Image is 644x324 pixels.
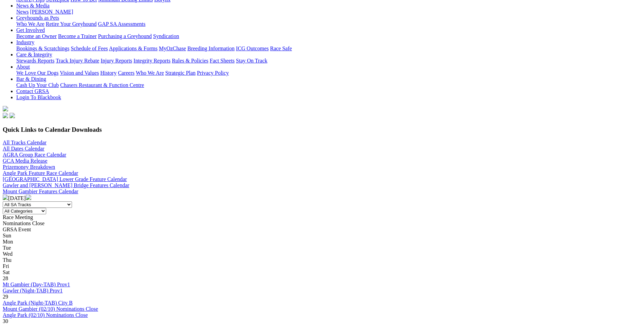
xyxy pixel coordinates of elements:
a: Purchasing a Greyhound [98,33,152,39]
div: Care & Integrity [16,58,641,64]
div: Bar & Dining [16,82,641,88]
div: Tue [3,245,641,251]
div: Get Involved [16,33,641,39]
div: News & Media [16,9,641,15]
a: Mount Gambier Features Calendar [3,188,78,194]
a: Chasers Restaurant & Function Centre [60,82,144,88]
a: We Love Our Dogs [16,70,58,76]
a: [GEOGRAPHIC_DATA] Lower Grade Feature Calendar [3,176,127,182]
a: Applications & Forms [109,46,158,51]
a: Schedule of Fees [71,46,108,51]
div: [DATE] [3,195,641,201]
div: Greyhounds as Pets [16,21,641,27]
a: Cash Up Your Club [16,82,59,88]
a: GCA Media Release [3,158,48,164]
a: Get Involved [16,27,45,33]
div: Fri [3,263,641,269]
a: Fact Sheets [210,58,235,64]
a: Become a Trainer [58,33,97,39]
div: Wed [3,251,641,257]
a: Stewards Reports [16,58,54,64]
a: About [16,64,30,70]
a: All Dates Calendar [3,146,44,151]
img: chevron-left-pager-white.svg [3,195,8,200]
a: Who We Are [16,21,44,27]
div: About [16,70,641,76]
div: Nominations Close [3,220,641,227]
a: Injury Reports [100,58,132,64]
a: Greyhounds as Pets [16,15,59,21]
a: Prizemoney Breakdown [3,164,55,170]
a: Integrity Reports [133,58,170,64]
a: Vision and Values [60,70,99,76]
a: Mount Gambier (02/10) Nominations Close [3,306,98,312]
a: [PERSON_NAME] [30,9,73,15]
a: Track Injury Rebate [56,58,99,64]
a: Gawler and [PERSON_NAME] Bridge Features Calendar [3,182,129,188]
img: twitter.svg [10,113,15,118]
a: Bookings & Scratchings [16,46,69,51]
a: Strategic Plan [165,70,196,76]
a: News & Media [16,3,50,8]
a: Privacy Policy [197,70,229,76]
div: Industry [16,46,641,52]
img: chevron-right-pager-white.svg [26,195,31,200]
a: ICG Outcomes [236,46,269,51]
a: Syndication [153,33,179,39]
a: Become an Owner [16,33,57,39]
a: Stay On Track [236,58,267,64]
div: Sun [3,233,641,239]
a: Angle Park (02/10) Nominations Close [3,312,88,318]
span: 28 [3,275,8,281]
span: 29 [3,294,8,300]
a: Mt Gambier (Day-TAB) Prov1 [3,282,70,287]
h3: Quick Links to Calendar Downloads [3,126,641,133]
div: GRSA Event [3,227,641,233]
span: 30 [3,318,8,324]
div: Sat [3,269,641,275]
div: Race Meeting [3,214,641,220]
a: MyOzChase [159,46,186,51]
a: Industry [16,39,34,45]
a: Angle Park Feature Race Calendar [3,170,78,176]
a: Care & Integrity [16,52,52,57]
a: All Tracks Calendar [3,140,47,145]
a: Bar & Dining [16,76,46,82]
div: Thu [3,257,641,263]
a: Careers [118,70,134,76]
a: Gawler (Night-TAB) Prov1 [3,288,62,293]
div: Mon [3,239,641,245]
a: Who We Are [136,70,164,76]
a: News [16,9,29,15]
a: Angle Park (Night-TAB) City B [3,300,73,306]
a: AGRA Group Race Calendar [3,152,66,158]
a: Contact GRSA [16,88,49,94]
img: facebook.svg [3,113,8,118]
a: Rules & Policies [172,58,208,64]
a: Breeding Information [187,46,235,51]
a: GAP SA Assessments [98,21,146,27]
a: Race Safe [270,46,292,51]
a: Retire Your Greyhound [46,21,97,27]
img: logo-grsa-white.png [3,106,8,111]
a: History [100,70,116,76]
a: Login To Blackbook [16,94,61,100]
